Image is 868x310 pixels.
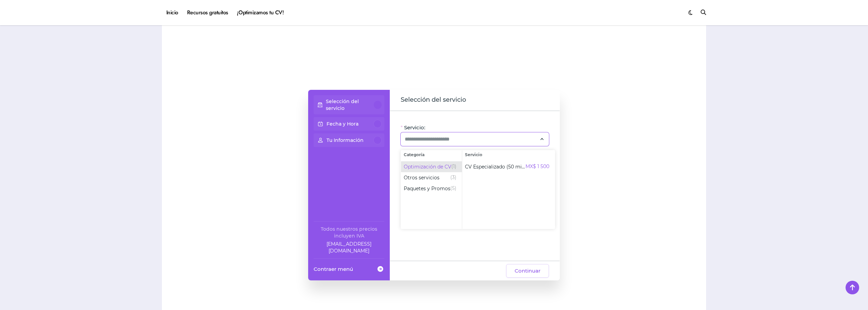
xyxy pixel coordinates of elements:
a: Inicio [162,3,183,22]
span: (3) [450,174,456,182]
a: Company email: ayuda@elhadadelasvacantes.com [314,241,384,254]
a: ¡Optimizamos tu CV! [233,3,288,22]
span: CV Especializado (50 min) [465,163,525,170]
span: Optimización de CV [404,163,451,170]
a: Recursos gratuitos [183,3,233,22]
button: Continuar [506,264,549,278]
span: (1) [451,163,456,171]
span: Servicio: [404,124,425,131]
span: Otros servicios [404,174,439,181]
span: Paquetes y Promos [404,185,450,192]
p: Selección del servicio [326,98,374,112]
p: Fecha y Hora [327,120,358,127]
span: Contraer menú [314,265,353,273]
span: (5) [450,184,456,193]
span: Servicio [462,150,555,159]
div: Selecciona el servicio [401,150,555,229]
span: MX$ 1 500 [525,163,549,171]
div: Todos nuestros precios incluyen IVA [314,226,384,239]
span: Categoría [401,150,462,159]
span: Continuar [515,267,540,275]
span: Selección del servicio [401,95,466,105]
p: Tu Información [327,137,364,144]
